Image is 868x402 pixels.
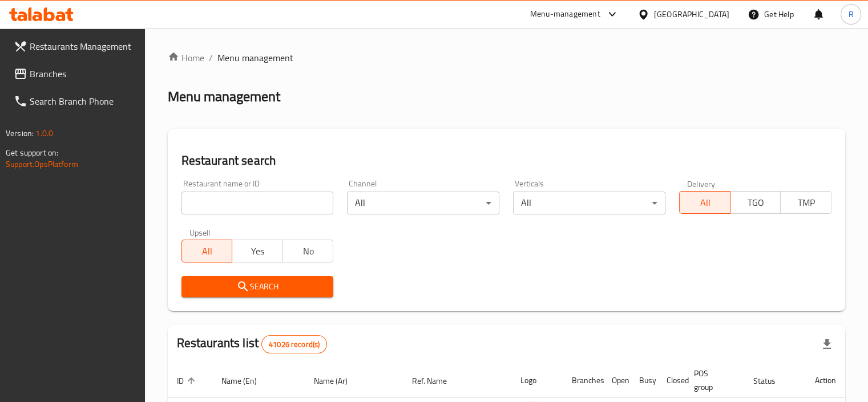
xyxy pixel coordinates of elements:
[181,152,831,169] h2: Restaurant search
[168,51,845,65] nav: breadcrumb
[694,367,730,394] span: POS group
[780,191,831,214] button: TMP
[753,374,790,388] span: Status
[181,240,233,262] button: All
[687,180,716,188] label: Delivery
[288,243,329,260] span: No
[168,87,280,106] h2: Menu management
[530,7,600,21] div: Menu-management
[30,94,136,108] span: Search Branch Phone
[5,60,145,87] a: Branches
[232,240,283,262] button: Yes
[181,276,334,297] button: Search
[513,192,665,214] div: All
[221,374,272,388] span: Name (En)
[5,87,145,115] a: Search Branch Phone
[679,191,730,214] button: All
[261,335,327,353] div: Total records count
[684,194,726,211] span: All
[730,191,781,214] button: TGO
[630,363,657,398] th: Busy
[5,33,145,60] a: Restaurants Management
[217,51,293,65] span: Menu management
[412,374,462,388] span: Ref. Name
[35,126,53,141] span: 1.0.0
[6,126,34,141] span: Version:
[848,8,853,21] span: R
[657,363,685,398] th: Closed
[181,192,334,214] input: Search for restaurant name or ID..
[168,51,204,65] a: Home
[735,194,777,211] span: TGO
[282,240,334,262] button: No
[191,280,325,294] span: Search
[30,39,136,53] span: Restaurants Management
[563,363,603,398] th: Branches
[187,243,228,260] span: All
[177,374,199,388] span: ID
[785,194,827,211] span: TMP
[262,339,326,350] span: 41026 record(s)
[654,8,729,21] div: [GEOGRAPHIC_DATA]
[237,243,278,260] span: Yes
[209,51,213,65] li: /
[6,157,78,172] a: Support.OpsPlatform
[347,192,499,214] div: All
[314,374,362,388] span: Name (Ar)
[806,363,845,398] th: Action
[189,228,211,236] label: Upsell
[6,145,58,160] span: Get support on:
[813,331,841,358] div: Export file
[30,67,136,81] span: Branches
[603,363,630,398] th: Open
[177,335,328,353] h2: Restaurants list
[511,363,563,398] th: Logo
